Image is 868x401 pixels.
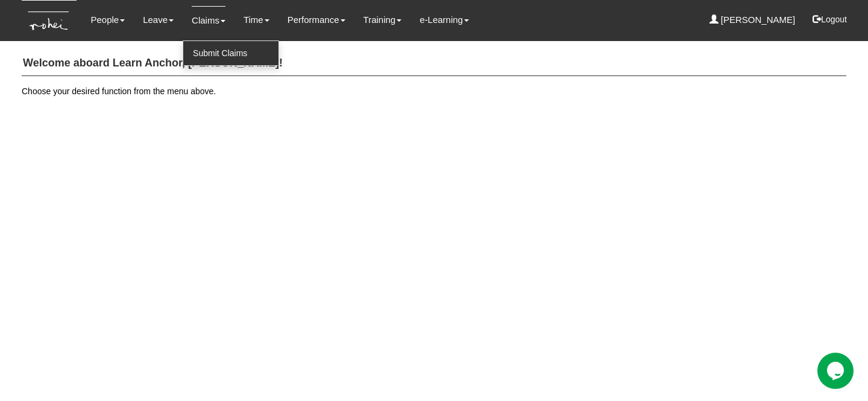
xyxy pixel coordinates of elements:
[363,6,402,34] a: Training
[183,41,278,65] a: Submit Claims
[192,6,225,34] a: Claims
[288,6,345,34] a: Performance
[244,6,269,34] a: Time
[90,6,125,34] a: People
[22,85,846,97] p: Choose your desired function from the menu above.
[804,5,855,34] button: Logout
[709,6,796,34] a: [PERSON_NAME]
[420,6,469,34] a: e-Learning
[143,6,174,34] a: Leave
[22,51,846,76] h4: Welcome aboard Learn Anchor, [PERSON_NAME]!
[817,353,856,389] iframe: chat widget
[22,1,77,41] img: KTs7HI1dOZG7tu7pUkOpGGQAiEQAiEQAj0IhBB1wtXDg6BEAiBEAiBEAiB4RGIoBtemSRFIRACIRACIRACIdCLQARdL1w5OAR...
